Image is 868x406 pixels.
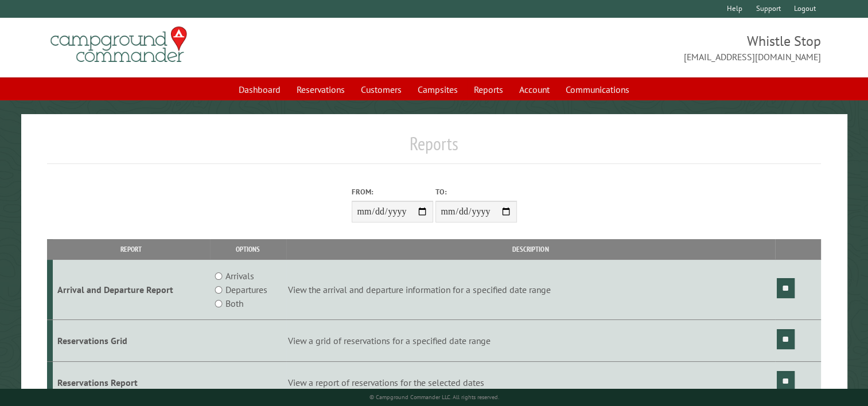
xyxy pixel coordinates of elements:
[512,79,556,100] a: Account
[352,186,433,197] label: From:
[286,239,775,259] th: Description
[225,283,267,296] label: Departures
[225,269,254,283] label: Arrivals
[286,260,775,320] td: View the arrival and departure information for a specified date range
[53,260,210,320] td: Arrival and Departure Report
[290,79,352,100] a: Reservations
[53,320,210,362] td: Reservations Grid
[210,239,286,259] th: Options
[286,320,775,362] td: View a grid of reservations for a specified date range
[47,132,821,164] h1: Reports
[53,361,210,403] td: Reservations Report
[232,79,287,100] a: Dashboard
[53,239,210,259] th: Report
[435,186,517,197] label: To:
[369,393,499,401] small: © Campground Commander LLC. All rights reserved.
[411,79,465,100] a: Campsites
[225,296,243,310] label: Both
[467,79,510,100] a: Reports
[434,32,822,64] span: Whistle Stop [EMAIL_ADDRESS][DOMAIN_NAME]
[47,22,190,67] img: Campground Commander
[559,79,636,100] a: Communications
[354,79,408,100] a: Customers
[286,361,775,403] td: View a report of reservations for the selected dates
